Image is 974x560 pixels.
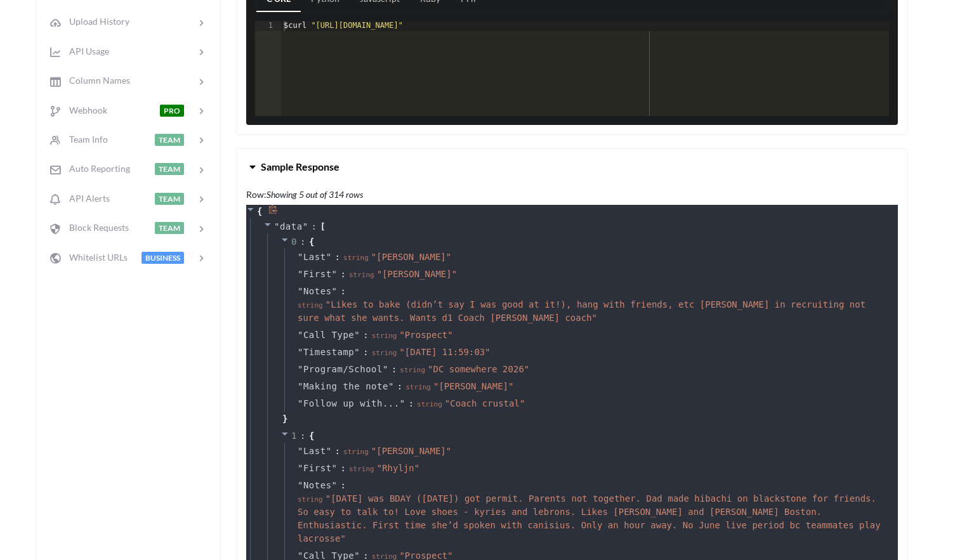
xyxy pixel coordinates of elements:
span: " [PERSON_NAME] " [371,446,451,456]
span: " [PERSON_NAME] " [433,381,513,391]
span: Block Requests [62,222,129,233]
span: First [303,462,332,475]
span: : [397,380,402,393]
span: " [298,463,303,473]
span: string [372,349,397,357]
span: TEAM [155,134,184,146]
span: Sample Response [261,160,339,173]
span: " [PERSON_NAME] " [377,269,457,279]
span: Making the note [303,380,388,393]
span: First [303,268,332,281]
span: : [300,429,306,443]
span: " [303,221,308,231]
span: " [PERSON_NAME] " [371,252,451,262]
span: Follow up with... [303,397,400,410]
span: " [332,463,338,473]
span: Last [303,251,326,264]
span: : [312,220,317,233]
span: : [341,462,346,475]
span: 1 [291,431,297,441]
span: Upload History [62,16,129,27]
span: : [392,363,397,376]
span: : [335,251,340,264]
span: " [326,252,332,262]
span: Team Info [62,134,108,145]
span: [ [320,220,326,233]
span: Call Type [303,329,354,342]
span: data [280,221,303,231]
div: 1 [255,21,281,31]
span: API Alerts [62,193,110,204]
span: " [298,347,303,357]
span: string [349,465,374,473]
span: " [298,252,303,262]
span: { [309,429,314,443]
span: " [383,364,388,374]
span: { [257,205,262,218]
span: string [417,400,442,408]
span: string [343,448,369,456]
button: Sample Response [237,149,907,185]
span: " [354,330,360,340]
span: string [298,495,323,504]
span: Webhook [62,105,107,115]
span: string [405,383,431,391]
span: { [309,235,314,249]
span: " [298,330,303,340]
span: PRO [160,105,184,117]
span: Program/School [303,363,383,376]
span: " Coach crustal " [445,398,525,408]
span: " [274,221,280,231]
span: Column Names [62,75,130,86]
span: : [335,445,340,458]
span: Notes [303,285,332,298]
span: " [298,286,303,296]
span: " [326,446,332,456]
b: Row: [246,189,267,200]
span: " [400,398,405,408]
span: string [349,271,374,279]
span: : [300,235,306,249]
span: Notes [303,479,332,492]
span: " Rhyljn " [377,463,419,473]
span: : [363,329,368,342]
span: " [332,480,338,490]
span: " [354,347,360,357]
span: " [298,269,303,279]
span: : [409,397,414,410]
span: " [332,286,338,296]
span: " [388,381,394,391]
span: Whitelist URLs [62,252,128,263]
span: " Likes to bake (didn’t say I was good at it!), hang with friends, etc [PERSON_NAME] in recruitin... [298,299,865,323]
span: " [332,269,338,279]
span: TEAM [155,163,184,175]
span: " DC somewhere 2026 " [428,364,529,374]
span: " [298,381,303,391]
span: " [DATE] 11:59:03 " [399,347,490,357]
span: TEAM [155,193,184,205]
span: string [343,254,369,262]
span: Timestamp [303,346,354,359]
span: : [341,479,346,492]
span: " [298,398,303,408]
span: " [298,446,303,456]
span: : [363,346,368,359]
span: Auto Reporting [62,163,130,174]
span: TEAM [155,222,184,234]
span: " [298,364,303,374]
span: : [341,268,346,281]
span: Copy to clipboard [268,205,280,218]
span: BUSINESS [141,252,184,264]
span: string [298,301,323,309]
i: Showing 5 out of 314 rows [267,189,363,200]
span: : [341,285,346,298]
span: API Usage [62,46,109,56]
span: " [DATE] was BDAY ([DATE]) got permit. Parents not together. Dad made hibachi on blackstone for f... [298,493,881,544]
span: " [298,480,303,490]
span: Last [303,445,326,458]
span: " Prospect " [399,330,452,340]
span: string [400,366,425,374]
span: 0 [291,237,297,247]
span: string [372,332,397,340]
span: } [280,412,287,426]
